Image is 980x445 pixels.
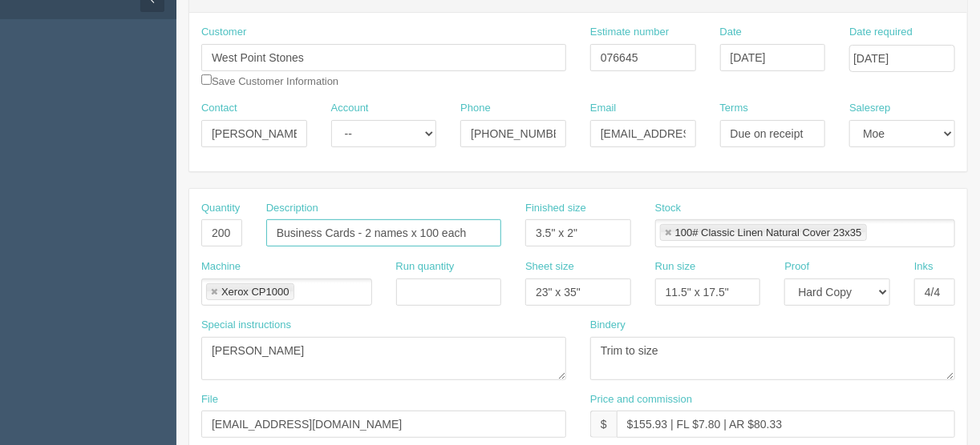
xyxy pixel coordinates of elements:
div: Xerox CP1000 [221,287,290,297]
label: Sheet size [525,259,574,275]
label: Contact [201,101,237,116]
label: Run quantity [396,259,455,275]
label: Finished size [525,201,586,216]
label: Machine [201,259,241,275]
label: Quantity [201,201,240,216]
label: Price and commission [590,392,692,407]
label: Terms [720,101,748,116]
label: Special instructions [201,318,291,333]
input: Enter customer name [201,44,566,71]
label: Email [590,101,617,116]
textarea: Trim to size [590,337,955,380]
div: Save Customer Information [201,25,566,89]
label: Phone [460,101,491,116]
label: Date [720,25,742,40]
label: Run size [655,259,696,275]
label: Salesrep [849,101,890,116]
label: File [201,392,218,407]
div: $ [590,411,617,438]
label: Description [266,201,318,216]
label: Bindery [590,318,626,333]
label: Customer [201,25,246,40]
label: Account [331,101,369,116]
label: Proof [784,259,809,275]
label: Stock [655,201,682,216]
label: Estimate number [590,25,669,40]
div: 100# Classic Linen Natural Cover 23x35 [675,227,862,238]
label: Inks [914,259,933,275]
label: Date required [849,25,913,40]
